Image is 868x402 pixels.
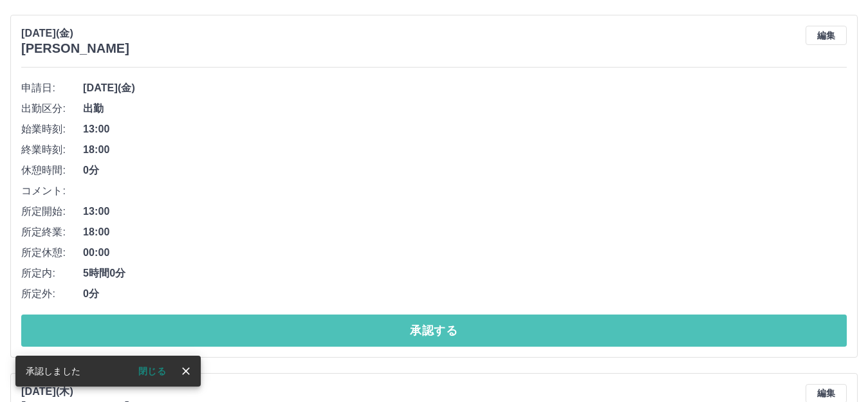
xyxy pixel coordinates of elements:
[83,122,847,137] span: 13:00
[21,245,83,260] span: 所定休憩:
[21,224,83,240] span: 所定終業:
[83,224,847,240] span: 18:00
[128,361,176,381] button: 閉じる
[21,80,83,96] span: 申請日:
[83,101,847,116] span: 出勤
[806,26,847,45] button: 編集
[21,163,83,178] span: 休憩時間:
[21,266,83,281] span: 所定内:
[26,360,80,383] div: 承認しました
[21,384,129,399] p: [DATE](木)
[83,142,847,158] span: 18:00
[21,183,83,199] span: コメント:
[21,122,83,137] span: 始業時刻:
[176,361,196,381] button: close
[83,245,847,260] span: 00:00
[83,204,847,219] span: 13:00
[21,101,83,116] span: 出勤区分:
[83,163,847,178] span: 0分
[21,41,129,56] h3: [PERSON_NAME]
[83,286,847,302] span: 0分
[21,315,847,347] button: 承認する
[21,286,83,302] span: 所定外:
[21,142,83,158] span: 終業時刻:
[21,26,129,41] p: [DATE](金)
[83,80,847,96] span: [DATE](金)
[21,204,83,219] span: 所定開始:
[83,266,847,281] span: 5時間0分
